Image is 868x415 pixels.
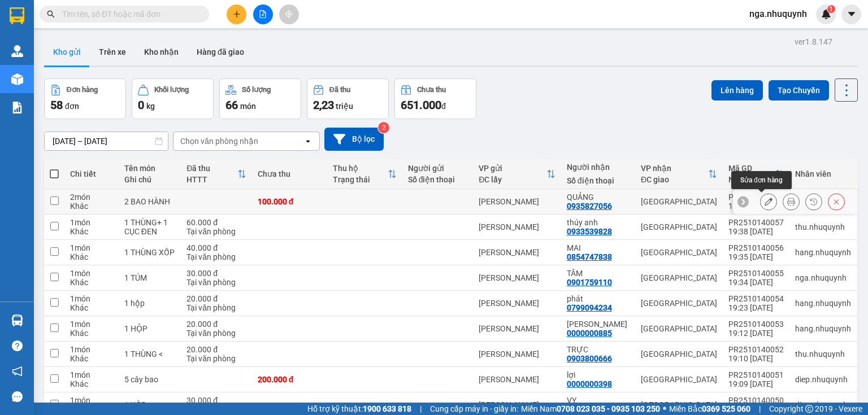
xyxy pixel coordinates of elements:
[70,370,113,379] div: 1 món
[795,350,851,359] div: thu.nhuquynh
[641,222,717,231] div: [GEOGRAPHIC_DATA]
[728,164,775,173] div: Mã GD
[702,404,750,413] strong: 0369 525 060
[44,38,90,65] button: Kho gửi
[567,193,630,202] div: QUẢNG
[641,350,717,359] div: [GEOGRAPHIC_DATA]
[479,248,555,257] div: [PERSON_NAME]
[70,243,113,252] div: 1 món
[258,375,322,384] div: 200.000 đ
[124,175,175,184] div: Ghi chú
[70,379,113,388] div: Khác
[70,320,113,329] div: 1 món
[186,320,246,329] div: 20.000 đ
[847,9,857,19] span: caret-down
[827,5,835,13] sup: 1
[324,128,384,151] button: Bộ lọc
[70,396,113,405] div: 1 món
[259,10,267,18] span: file-add
[417,86,446,94] div: Chưa thu
[70,294,113,303] div: 1 món
[760,193,777,210] div: Sửa đơn hàng
[641,324,717,333] div: [GEOGRAPHIC_DATA]
[795,375,851,384] div: diep.nhuquynh
[186,345,246,354] div: 20.000 đ
[329,86,350,94] div: Đã thu
[47,10,55,18] span: search
[124,299,175,308] div: 1 hộp
[307,403,411,415] span: Hỗ trợ kỹ thuật:
[186,252,246,261] div: Tại văn phòng
[181,159,251,189] th: Toggle SortBy
[401,98,441,112] span: 651.000
[70,303,113,312] div: Khác
[12,340,23,351] span: question-circle
[728,329,784,338] div: 19:12 [DATE]
[138,98,144,112] span: 0
[258,169,322,178] div: Chưa thu
[521,403,660,415] span: Miền Nam
[479,324,555,333] div: [PERSON_NAME]
[336,102,353,111] span: triệu
[479,222,555,231] div: [PERSON_NAME]
[728,379,784,388] div: 19:09 [DATE]
[240,102,256,111] span: món
[180,136,258,147] div: Chọn văn phòng nhận
[728,252,784,261] div: 19:35 [DATE]
[841,5,861,24] button: caret-down
[70,269,113,278] div: 1 món
[146,102,155,111] span: kg
[420,403,422,415] span: |
[327,159,402,189] th: Toggle SortBy
[279,5,299,24] button: aim
[769,80,829,101] button: Tạo Chuyến
[11,314,23,326] img: warehouse-icon
[473,159,561,189] th: Toggle SortBy
[12,366,23,377] span: notification
[795,222,851,231] div: thu.nhuquynh
[124,375,175,384] div: 5 cây bao
[186,354,246,363] div: Tại văn phòng
[333,175,388,184] div: Trạng thái
[70,227,113,236] div: Khác
[479,299,555,308] div: [PERSON_NAME]
[795,248,851,257] div: hang.nhuquynh
[728,303,784,312] div: 19:23 [DATE]
[567,320,630,329] div: vạn hưng
[408,164,467,173] div: Người gửi
[186,396,246,405] div: 30.000 đ
[567,227,612,236] div: 0933539828
[728,345,784,354] div: PR2510140052
[479,375,555,384] div: [PERSON_NAME]
[378,122,389,133] sup: 2
[227,5,246,24] button: plus
[124,324,175,333] div: 1 HỘP
[711,80,763,101] button: Lên hàng
[479,164,546,173] div: VP gửi
[795,36,832,48] div: ver 1.8.147
[333,164,388,173] div: Thu hộ
[728,227,784,236] div: 19:38 [DATE]
[70,193,113,202] div: 2 món
[641,175,708,184] div: ĐC giao
[242,86,271,94] div: Số lượng
[11,73,23,85] img: warehouse-icon
[821,9,831,19] img: icon-new-feature
[186,303,246,312] div: Tại văn phòng
[567,303,612,312] div: 0799094234
[67,86,98,94] div: Đơn hàng
[567,294,630,303] div: phát
[728,396,784,405] div: PR2510140050
[124,400,175,409] div: 1 XỐP
[186,243,246,252] div: 40.000 đ
[11,102,23,113] img: solution-icon
[567,252,612,261] div: 0854747838
[479,175,546,184] div: ĐC lấy
[124,164,175,173] div: Tên món
[641,248,717,257] div: [GEOGRAPHIC_DATA]
[567,202,612,211] div: 0935827056
[408,175,467,184] div: Số điện thoại
[253,5,273,24] button: file-add
[70,202,113,211] div: Khác
[728,278,784,287] div: 19:34 [DATE]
